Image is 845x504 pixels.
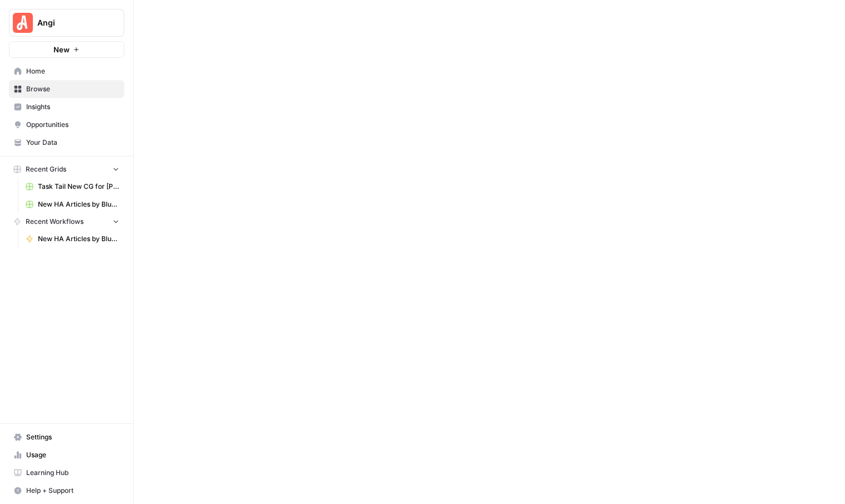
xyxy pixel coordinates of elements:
a: Insights [9,98,124,116]
span: New HA Articles by Blueprint Grid [38,199,119,209]
span: Task Tail New CG for [PERSON_NAME] Grid [38,182,119,192]
span: Insights [26,102,119,112]
span: Settings [26,432,119,442]
a: Learning Hub [9,464,124,482]
span: Learning Hub [26,468,119,478]
button: Recent Grids [9,161,124,178]
a: Opportunities [9,116,124,134]
span: New HA Articles by Blueprint [38,234,119,244]
span: Usage [26,450,119,460]
a: Browse [9,80,124,98]
span: Recent Workflows [26,217,84,227]
a: New HA Articles by Blueprint Grid [21,195,124,213]
button: Workspace: Angi [9,9,124,37]
span: Opportunities [26,120,119,130]
span: Recent Grids [26,164,66,174]
span: Home [26,66,119,76]
a: New HA Articles by Blueprint [21,230,124,248]
a: Task Tail New CG for [PERSON_NAME] Grid [21,178,124,195]
button: New [9,41,124,58]
a: Usage [9,446,124,464]
a: Your Data [9,134,124,151]
span: Browse [26,84,119,94]
span: Angi [37,17,105,28]
button: Help + Support [9,482,124,500]
button: Recent Workflows [9,213,124,230]
a: Settings [9,428,124,446]
span: Help + Support [26,486,119,496]
img: Angi Logo [13,13,33,33]
a: Home [9,62,124,80]
span: Your Data [26,138,119,148]
span: New [53,44,70,55]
